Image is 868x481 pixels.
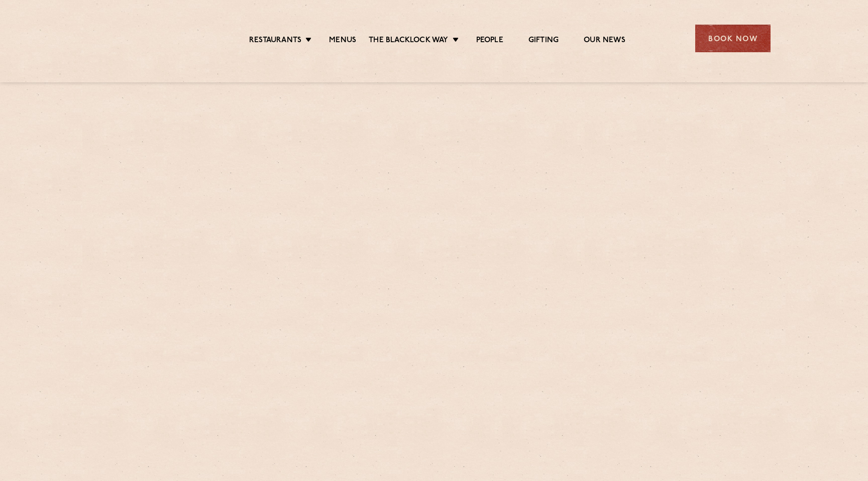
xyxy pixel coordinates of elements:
a: Our News [584,36,625,47]
a: The Blacklock Way [369,36,448,47]
a: People [476,36,503,47]
a: Restaurants [249,36,301,47]
div: Book Now [695,25,771,52]
img: svg%3E [97,10,184,67]
a: Menus [329,36,356,47]
a: Gifting [528,36,559,47]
